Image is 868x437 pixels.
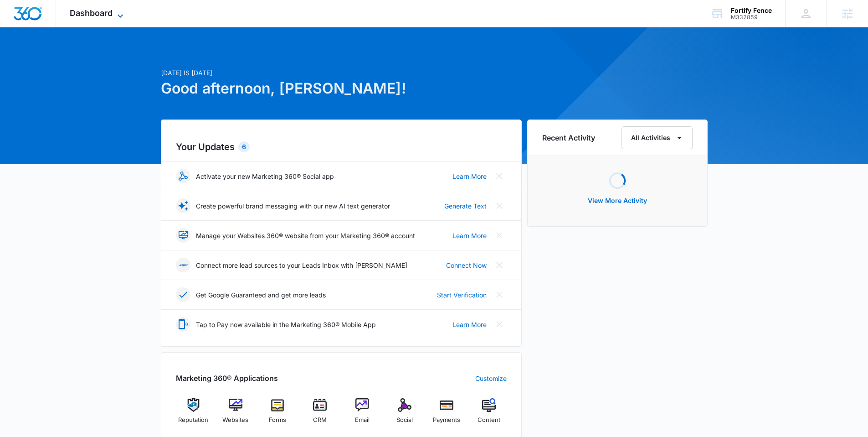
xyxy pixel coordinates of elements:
[387,398,422,431] a: Social
[452,320,487,329] a: Learn More
[15,24,22,31] img: website_grey.svg
[238,141,250,152] div: 6
[731,14,772,21] div: account id
[196,231,415,240] p: Manage your Websites 360® website from your Marketing 360® account
[437,290,487,300] a: Start Verification
[196,172,334,181] p: Activate your new Marketing 360® Social app
[303,398,338,431] a: CRM
[446,260,487,270] a: Connect Now
[25,53,32,60] img: tab_domain_overview_orange.svg
[196,290,326,300] p: Get Google Guaranteed and get more leads
[176,140,507,154] h2: Your Updates
[492,258,507,272] button: Close
[269,416,286,425] span: Forms
[196,201,390,211] p: Create powerful brand messaging with our new AI text generator
[196,320,376,329] p: Tap to Pay now available in the Marketing 360® Mobile App
[731,7,772,14] div: account name
[196,260,407,270] p: Connect more lead sources to your Leads Inbox with [PERSON_NAME]
[452,172,487,181] a: Learn More
[492,317,507,332] button: Close
[24,24,100,31] div: Domain: [DOMAIN_NAME]
[579,190,656,212] button: View More Activity
[621,126,693,149] button: All Activities
[433,416,460,425] span: Payments
[101,54,154,60] div: Keywords by Traffic
[492,169,507,183] button: Close
[26,15,45,22] div: v 4.0.25
[178,416,208,425] span: Reputation
[176,373,278,384] h2: Marketing 360® Applications
[222,416,248,425] span: Websites
[313,416,327,425] span: CRM
[396,416,413,425] span: Social
[444,201,487,211] a: Generate Text
[218,398,253,431] a: Websites
[429,398,464,431] a: Payments
[542,132,595,143] h6: Recent Activity
[161,78,522,99] h1: Good afternoon, [PERSON_NAME]!
[176,398,211,431] a: Reputation
[472,398,507,431] a: Content
[161,68,522,78] p: [DATE] is [DATE]
[478,416,500,425] span: Content
[260,398,295,431] a: Forms
[355,416,370,425] span: Email
[452,231,487,240] a: Learn More
[492,198,507,213] button: Close
[492,287,507,302] button: Close
[492,228,507,243] button: Close
[35,54,82,60] div: Domain Overview
[475,374,507,383] a: Customize
[70,8,113,18] span: Dashboard
[91,53,98,60] img: tab_keywords_by_traffic_grey.svg
[15,15,22,22] img: logo_orange.svg
[345,398,380,431] a: Email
